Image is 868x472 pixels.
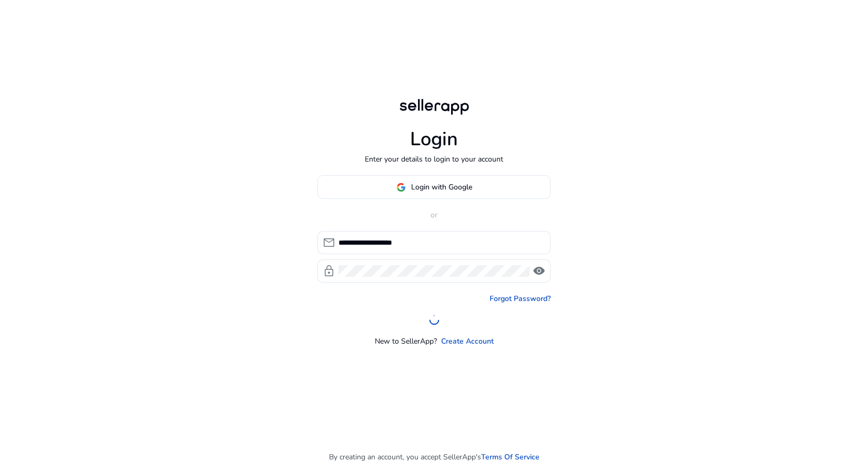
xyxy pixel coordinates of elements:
p: New to SellerApp? [375,336,437,347]
h1: Login [410,128,458,150]
button: Login with Google [317,175,551,199]
a: Forgot Password? [490,293,551,304]
p: Enter your details to login to your account [365,154,503,165]
span: mail [323,236,335,249]
span: visibility [533,265,545,277]
a: Terms Of Service [481,451,540,463]
span: Login with Google [411,182,472,193]
p: or [317,209,551,220]
img: google-logo.svg [396,183,406,192]
a: Create Account [441,336,494,347]
span: lock [323,265,335,277]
